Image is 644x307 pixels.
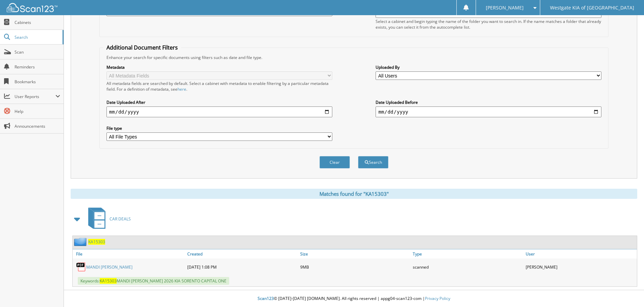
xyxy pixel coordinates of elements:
img: scan123-logo-white.svg [7,3,57,12]
iframe: Chat Widget [610,275,644,307]
a: Created [186,249,299,258]
span: [PERSON_NAME] [486,6,524,10]
span: Scan [15,49,60,55]
label: Uploaded By [376,64,601,70]
a: CAR DEALS [84,206,131,232]
div: [PERSON_NAME] [524,260,637,274]
div: Select a cabinet and begin typing the name of the folder you want to search in. If the name match... [376,19,601,30]
input: end [376,106,601,117]
input: start [106,106,332,117]
span: User Reports [15,94,55,99]
legend: Additional Document Filters [103,44,181,51]
span: Cabinets [15,20,60,25]
span: Reminders [15,64,60,70]
span: Keywords: MANDI [PERSON_NAME] 2026 KIA SORENTO CAPITAL ONE [78,277,229,285]
span: Westgate KIA of [GEOGRAPHIC_DATA] [550,6,634,10]
a: File [73,249,186,258]
img: folder2.png [74,238,88,246]
button: Search [358,156,388,168]
a: User [524,249,637,258]
div: [DATE] 1:08 PM [186,260,299,274]
span: Search [15,34,59,40]
span: Help [15,109,60,114]
span: KA15303 [100,278,117,284]
div: © [DATE]-[DATE] [DOMAIN_NAME]. All rights reserved | appg04-scan123-com | [64,290,644,307]
div: All metadata fields are searched by default. Select a cabinet with metadata to enable filtering b... [106,81,332,92]
label: Date Uploaded Before [376,99,601,105]
span: CAR DEALS [110,216,131,222]
a: Type [411,249,524,258]
a: here [177,86,186,92]
label: Metadata [106,64,332,70]
div: scanned [411,260,524,274]
div: 9MB [299,260,411,274]
a: KA15303 [88,239,105,245]
a: MANDI [PERSON_NAME] [86,264,133,270]
span: Bookmarks [15,79,60,85]
label: File type [106,125,332,131]
button: Clear [319,156,350,168]
span: Announcements [15,123,60,129]
label: Date Uploaded After [106,99,332,105]
a: Size [299,249,411,258]
img: PDF.png [76,262,86,272]
div: Enhance your search for specific documents using filters such as date and file type. [103,55,605,60]
div: Matches found for "KA15303" [71,189,637,199]
a: Privacy Policy [425,296,450,301]
span: Scan123 [258,296,274,301]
